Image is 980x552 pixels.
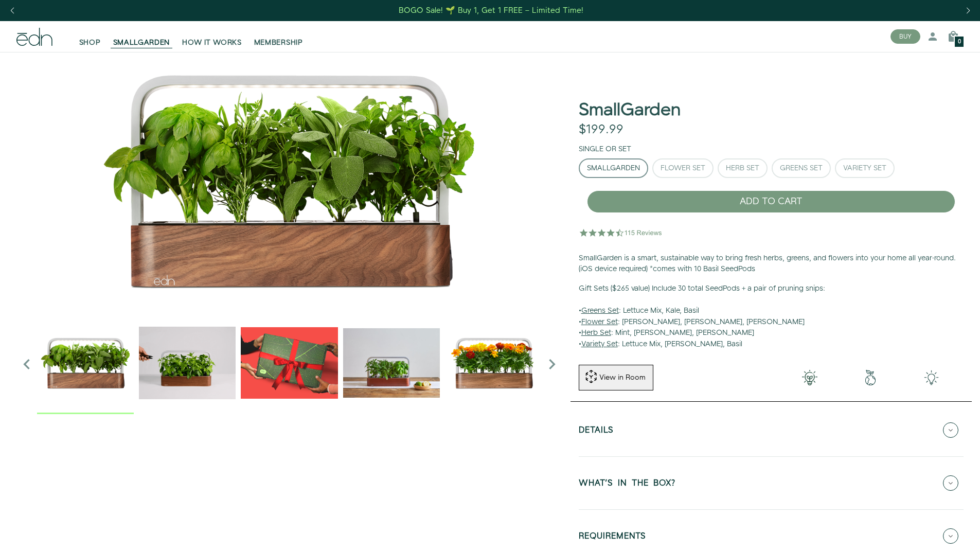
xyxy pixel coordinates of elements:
[37,314,134,414] div: 1 / 6
[579,465,964,501] button: WHAT'S IN THE BOX?
[579,122,623,137] div: $199.99
[542,354,562,375] i: Next slide
[241,314,337,414] div: 3 / 6
[254,38,303,48] span: MEMBERSHIP
[579,158,648,178] button: SmallGarden
[579,101,681,120] h1: SmallGarden
[248,25,309,48] a: MEMBERSHIP
[107,25,176,48] a: SMALLGARDEN
[958,39,961,45] span: 0
[79,38,101,48] span: SHOP
[37,314,134,411] img: Official-EDN-SMALLGARDEN-HERB-HERO-SLV-2000px_1024x.png
[779,370,840,385] img: 001-light-bulb.png
[652,158,714,178] button: Flower Set
[343,314,440,414] div: 4 / 6
[581,317,618,327] u: Flower Set
[840,370,901,385] img: green-earth.png
[587,165,640,172] div: SmallGarden
[581,306,619,316] u: Greens Set
[398,3,584,19] a: BOGO Sale! 🌱 Buy 1, Get 1 FREE – Limited Time!
[16,52,562,309] div: 1 / 6
[726,165,759,172] div: Herb Set
[581,328,611,338] u: Herb Set
[445,314,542,414] div: 5 / 6
[843,165,886,172] div: Variety Set
[399,5,583,16] div: BOGO Sale! 🌱 Buy 1, Get 1 FREE – Limited Time!
[901,521,970,547] iframe: Opens a widget where you can find more information
[343,314,440,411] img: edn-smallgarden-mixed-herbs-table-product-2000px_1024x.jpg
[182,38,241,48] span: HOW IT WORKS
[835,158,895,178] button: Variety Set
[16,354,37,375] i: Previous slide
[661,165,705,172] div: Flower Set
[579,222,664,243] img: 4.5 star rating
[113,38,170,48] span: SMALLGARDEN
[73,25,107,48] a: SHOP
[579,283,964,350] p: • : Lettuce Mix, Kale, Basil • : [PERSON_NAME], [PERSON_NAME], [PERSON_NAME] • : Mint, [PERSON_NA...
[579,479,675,491] h5: WHAT'S IN THE BOX?
[579,283,825,294] b: Gift Sets ($265 value) Include 30 total SeedPods + a pair of pruning snips:
[581,339,618,349] u: Variety Set
[445,314,542,411] img: edn-smallgarden-marigold-hero-SLV-2000px_1024x.png
[890,29,920,44] button: BUY
[579,144,631,154] label: Single or Set
[139,314,236,414] div: 2 / 6
[780,165,823,172] div: Greens Set
[16,52,562,309] img: Official-EDN-SMALLGARDEN-HERB-HERO-SLV-2000px_4096x.png
[579,426,614,438] h5: Details
[579,365,653,390] button: View in Room
[241,314,337,411] img: EMAILS_-_Holiday_21_PT1_28_9986b34a-7908-4121-b1c1-9595d1e43abe_1024x.png
[579,532,646,544] h5: REQUIREMENTS
[579,412,964,448] button: Details
[176,25,247,48] a: HOW IT WORKS
[598,372,647,383] div: View in Room
[718,158,768,178] button: Herb Set
[901,370,961,385] img: edn-smallgarden-tech.png
[139,314,236,411] img: edn-trim-basil.2021-09-07_14_55_24_1024x.gif
[587,190,955,213] button: ADD TO CART
[772,158,831,178] button: Greens Set
[579,253,964,275] p: SmallGarden is a smart, sustainable way to bring fresh herbs, greens, and flowers into your home ...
